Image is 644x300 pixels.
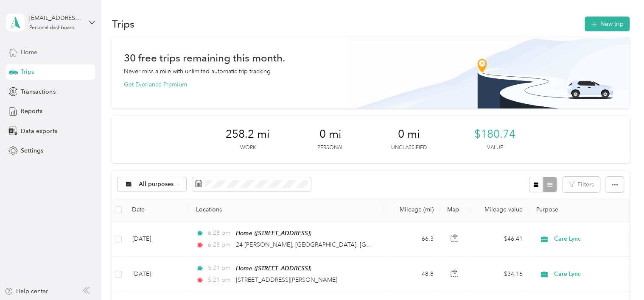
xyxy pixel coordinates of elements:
[208,264,232,273] span: 5:21 pm
[189,198,384,222] th: Locations
[112,19,134,28] h1: Trips
[208,275,232,285] span: 5:21 pm
[208,240,232,250] span: 6:28 pm
[487,144,503,152] p: Value
[391,144,427,152] p: Unclassified
[470,257,529,292] td: $34.16
[470,222,529,257] td: $46.41
[208,228,232,238] span: 6:28 pm
[29,14,82,22] div: [EMAIL_ADDRESS][DOMAIN_NAME]
[554,269,632,279] span: Care Lync
[123,53,285,62] h1: 30 free trips remaining this month.
[123,67,270,76] p: Never miss a mile with unlimited automatic trip tracking
[236,265,311,272] span: Home ([STREET_ADDRESS])
[21,146,43,155] span: Settings
[21,127,57,136] span: Data exports
[384,198,440,222] th: Mileage (mi)
[125,198,189,222] th: Date
[125,257,189,292] td: [DATE]
[317,144,344,152] p: Personal
[554,234,632,244] span: Care Lync
[563,177,600,192] button: Filters
[440,198,470,222] th: Map
[125,222,189,257] td: [DATE]
[240,144,255,152] p: Work
[585,17,630,31] button: New trip
[384,257,440,292] td: 48.8
[319,128,342,141] span: 0 mi
[346,37,630,108] img: Banner
[226,128,270,141] span: 258.2 mi
[21,107,42,116] span: Reports
[21,67,34,76] span: Trips
[236,241,485,248] span: 24 [PERSON_NAME], [GEOGRAPHIC_DATA], [GEOGRAPHIC_DATA], [GEOGRAPHIC_DATA]
[139,181,174,187] span: All purposes
[29,25,75,31] div: Personal dashboard
[123,80,187,89] button: Get Everlance Premium
[21,48,37,57] span: Home
[470,198,529,222] th: Mileage value
[236,276,337,283] span: [STREET_ADDRESS][PERSON_NAME]
[21,87,55,96] span: Transactions
[384,222,440,257] td: 66.3
[236,230,311,236] span: Home ([STREET_ADDRESS])
[596,253,644,300] iframe: Everlance-gr Chat Button Frame
[398,128,420,141] span: 0 mi
[5,287,48,296] button: Help center
[474,128,515,141] span: $180.74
